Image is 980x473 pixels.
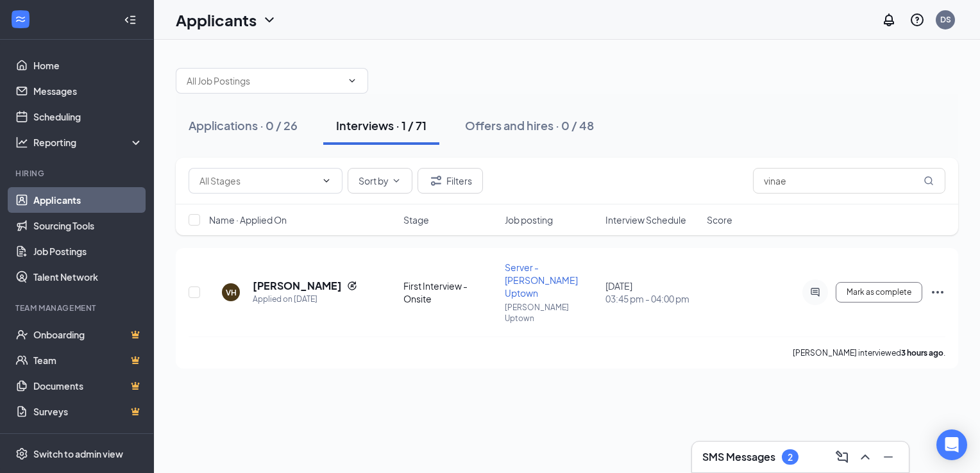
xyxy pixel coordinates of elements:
svg: Collapse [124,13,137,26]
svg: Notifications [881,12,897,28]
span: Mark as complete [847,288,911,297]
p: [PERSON_NAME] interviewed . [793,347,945,358]
span: Sort by [359,176,389,185]
div: Offers and hires · 0 / 48 [465,117,594,133]
span: Server - [PERSON_NAME] Uptown [505,261,578,299]
input: All Job Postings [187,74,342,88]
b: 3 hours ago [901,348,943,358]
div: First Interview - Onsite [403,279,497,305]
span: Name · Applied On [209,213,287,226]
svg: ChevronDown [262,12,277,28]
a: Job Postings [33,238,143,264]
svg: ComposeMessage [834,449,850,465]
div: Applications · 0 / 26 [189,117,298,133]
div: Reporting [33,136,144,149]
p: [PERSON_NAME] Uptown [505,302,598,324]
svg: ActiveChat [807,287,823,297]
svg: QuestionInfo [909,12,925,28]
a: Scheduling [33,104,143,129]
div: Team Management [15,303,140,313]
span: 03:45 pm - 04:00 pm [605,292,699,305]
h3: SMS Messages [702,450,775,464]
button: Filter Filters [418,168,483,194]
div: DS [940,14,951,25]
div: Interviews · 1 / 71 [336,117,427,133]
svg: Settings [15,447,28,460]
a: Talent Network [33,264,143,290]
a: DocumentsCrown [33,373,143,399]
div: Applied on [DATE] [253,293,357,306]
a: SurveysCrown [33,399,143,424]
svg: WorkstreamLogo [14,13,27,26]
button: Minimize [878,447,899,467]
input: All Stages [199,174,316,188]
svg: ChevronDown [321,176,332,186]
a: Sourcing Tools [33,213,143,238]
button: ComposeMessage [832,447,852,467]
span: Stage [403,213,429,226]
div: Hiring [15,168,140,179]
div: VH [226,287,237,298]
svg: ChevronUp [857,449,873,465]
div: Open Intercom Messenger [936,429,967,460]
svg: ChevronDown [391,176,401,186]
a: OnboardingCrown [33,322,143,347]
button: Sort byChevronDown [348,168,412,194]
div: 2 [788,452,793,463]
h1: Applicants [176,9,257,31]
div: Switch to admin view [33,447,123,460]
svg: Minimize [881,449,896,465]
a: TeamCrown [33,347,143,373]
button: Mark as complete [836,282,922,303]
svg: Ellipses [930,285,945,300]
svg: Analysis [15,136,28,149]
span: Interview Schedule [605,213,686,226]
button: ChevronUp [855,447,875,467]
div: [DATE] [605,279,699,305]
h5: [PERSON_NAME] [253,279,342,293]
a: Home [33,53,143,78]
svg: Filter [428,173,444,188]
input: Search in interviews [753,168,945,194]
svg: MagnifyingGlass [924,176,934,186]
a: Applicants [33,187,143,213]
svg: ChevronDown [347,76,357,86]
svg: Reapply [347,281,357,291]
span: Score [707,213,732,226]
a: Messages [33,78,143,104]
span: Job posting [505,213,553,226]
